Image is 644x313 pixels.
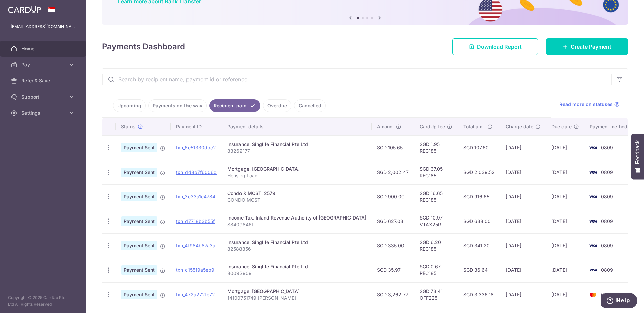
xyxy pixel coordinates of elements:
[11,23,75,30] p: [EMAIL_ADDRESS][DOMAIN_NAME]
[500,282,546,307] td: [DATE]
[372,282,414,307] td: SGD 3,262.77
[121,123,136,130] span: Status
[171,118,222,135] th: Payment ID
[420,123,445,130] span: CardUp fee
[113,99,146,112] a: Upcoming
[227,214,366,221] div: Income Tax. Inland Revenue Authority of [GEOGRAPHIC_DATA]
[586,168,600,176] img: Bank Card
[601,169,613,175] span: 0809
[546,258,584,282] td: [DATE]
[546,233,584,258] td: [DATE]
[121,143,157,152] span: Payment Sent
[414,209,458,233] td: SGD 10.97 VTAX25R
[372,233,414,258] td: SGD 335.00
[635,140,641,164] span: Feedback
[414,233,458,258] td: SGD 6.20 REC185
[546,160,584,184] td: [DATE]
[601,243,613,248] span: 0809
[121,168,157,177] span: Payment Sent
[121,290,157,299] span: Payment Sent
[414,135,458,160] td: SGD 1.95 REC185
[414,282,458,307] td: SGD 73.41 OFF225
[294,99,326,112] a: Cancelled
[500,233,546,258] td: [DATE]
[8,5,41,13] img: CardUp
[458,184,500,209] td: SGD 916.65
[227,166,366,172] div: Mortgage. [GEOGRAPHIC_DATA]
[601,145,613,150] span: 0809
[546,38,628,55] a: Create Payment
[458,233,500,258] td: SGD 341.20
[500,160,546,184] td: [DATE]
[227,172,366,179] p: Housing Loan
[414,184,458,209] td: SGD 16.65 REC185
[601,267,613,273] span: 0809
[176,218,215,224] a: txn_d7718b3b55f
[458,258,500,282] td: SGD 36.64
[584,118,635,135] th: Payment method
[586,217,600,225] img: Bank Card
[372,184,414,209] td: SGD 900.00
[227,221,366,228] p: S8409846I
[414,258,458,282] td: SGD 0.67 REC185
[372,258,414,282] td: SGD 35.97
[458,135,500,160] td: SGD 107.60
[477,43,522,51] span: Download Report
[500,135,546,160] td: [DATE]
[176,243,215,248] a: txn_4f984b87a3a
[571,43,611,51] span: Create Payment
[263,99,291,112] a: Overdue
[559,101,613,108] span: Read more on statuses
[551,123,572,130] span: Due date
[21,110,66,116] span: Settings
[227,263,366,270] div: Insurance. Singlife Financial Pte Ltd
[546,135,584,160] td: [DATE]
[372,135,414,160] td: SGD 105.65
[176,145,216,150] a: txn_6e51330dbc2
[601,218,613,224] span: 0809
[372,160,414,184] td: SGD 2,002.47
[227,141,366,148] div: Insurance. Singlife Financial Pte Ltd
[21,93,66,100] span: Support
[176,169,217,175] a: txn_dd8b7f6006d
[500,258,546,282] td: [DATE]
[458,160,500,184] td: SGD 2,039.52
[209,99,260,112] a: Recipient paid
[227,288,366,295] div: Mortgage. [GEOGRAPHIC_DATA]
[148,99,207,112] a: Payments on the way
[222,118,372,135] th: Payment details
[377,123,394,130] span: Amount
[586,193,600,201] img: Bank Card
[414,160,458,184] td: SGD 37.05 REC185
[21,77,66,84] span: Refer & Save
[176,292,215,297] a: txn_472a272fe72
[21,45,66,52] span: Home
[227,239,366,246] div: Insurance. Singlife Financial Pte Ltd
[601,194,613,199] span: 0809
[121,192,157,201] span: Payment Sent
[227,270,366,277] p: 80092909
[559,101,620,108] a: Read more on statuses
[500,209,546,233] td: [DATE]
[227,246,366,252] p: 82588856
[546,282,584,307] td: [DATE]
[463,123,485,130] span: Total amt.
[372,209,414,233] td: SGD 627.03
[458,282,500,307] td: SGD 3,336.18
[631,134,644,179] button: Feedback - Show survey
[458,209,500,233] td: SGD 638.00
[102,41,185,53] h4: Payments Dashboard
[227,295,366,301] p: 14100751749 [PERSON_NAME]
[586,291,600,299] img: Bank Card
[452,38,538,55] a: Download Report
[21,61,66,68] span: Pay
[121,216,157,226] span: Payment Sent
[586,144,600,152] img: Bank Card
[506,123,533,130] span: Charge date
[121,241,157,250] span: Payment Sent
[121,265,157,275] span: Payment Sent
[227,197,366,203] p: CONDO MCST
[586,242,600,250] img: Bank Card
[176,194,215,199] a: txn_3c33a1c4784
